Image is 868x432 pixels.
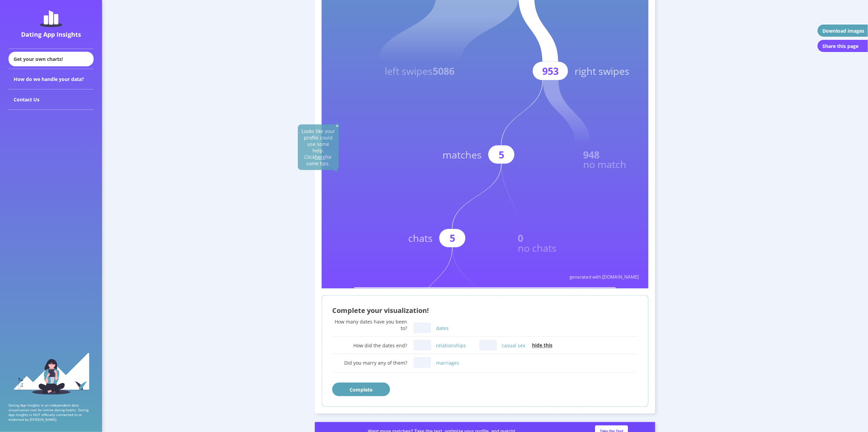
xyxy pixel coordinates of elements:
[436,342,466,349] label: relationships
[575,64,629,78] text: right swipes
[9,52,94,66] div: Get your own charts!
[332,342,407,349] div: How did the dates end?
[450,232,455,245] text: 5
[817,24,868,37] button: Download images
[335,123,340,129] img: close-solid-white.82ef6a3c.svg
[542,64,559,78] text: 953
[583,158,626,171] text: no match
[436,360,459,366] label: marriages
[569,274,639,280] text: generated with [DOMAIN_NAME]
[518,232,523,245] text: 0
[13,352,90,395] img: sidebar_girl.91b9467e.svg
[302,128,335,167] span: Looks like your profile could use some help. Click for some tips.
[436,325,449,331] label: dates
[817,39,868,53] button: Share this page
[315,154,326,160] u: here
[408,232,433,245] text: chats
[9,89,94,110] div: Contact Us
[332,360,407,366] div: Did you marry any of them?
[40,10,62,27] img: dating-app-insights-logo.5abe6921.svg
[10,30,92,38] div: Dating App Insights
[823,28,865,34] div: Download images
[332,306,638,315] div: Complete your visualization!
[583,148,599,161] text: 948
[302,128,335,167] a: Looks like your profile could use some help. Clickherefor some tips.
[518,241,557,254] text: no chats
[433,64,455,78] tspan: 5086
[823,43,859,49] div: Share this page
[499,148,504,161] text: 5
[443,148,482,161] text: matches
[9,69,94,89] div: How do we handle your data?
[385,64,455,78] text: left swipes
[9,403,94,422] p: Dating App Insights is an independent data visualization tool for online dating habits. Dating Ap...
[332,383,390,396] button: Complete
[502,342,525,349] label: casual sex
[332,318,407,331] div: How many dates have you been to?
[532,342,552,349] span: hide this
